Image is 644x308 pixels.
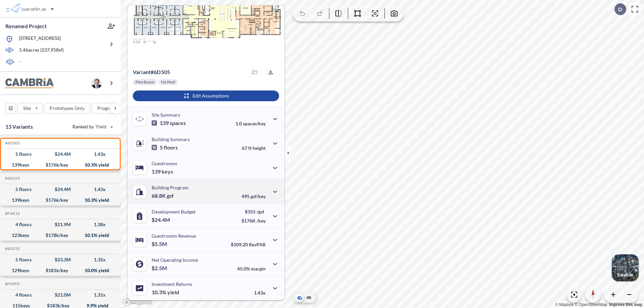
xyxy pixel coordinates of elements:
[5,22,47,30] p: Renamed Project
[5,123,33,131] p: 13 Variants
[575,302,607,307] a: OpenStreetMap
[4,246,20,251] h5: Click to copy the code
[17,103,43,114] button: Site
[152,112,180,118] p: Site Summary
[19,35,61,43] p: [STREET_ADDRESS]
[305,294,313,302] button: Site Plan
[152,257,198,263] p: Net Operating Income
[92,103,128,114] button: Program
[152,265,168,271] p: $2.5M
[251,193,266,199] span: gsf/key
[152,168,173,175] p: 139
[162,168,173,175] span: keys
[555,302,574,307] a: Mapbox
[193,93,229,99] p: Edit Assumptions
[4,282,20,286] h5: Click to copy the code
[617,272,633,278] p: Satellite
[241,209,266,214] p: $355
[609,302,642,307] a: Improve this map
[133,69,151,75] span: Variant
[5,78,54,88] img: BrandImage
[152,217,171,223] p: $24.4M
[152,289,179,296] p: 10.3%
[161,79,175,85] p: No Pool
[97,105,116,112] p: Program
[170,120,186,126] span: spaces
[152,120,186,126] p: 139
[152,281,192,287] p: Investment Returns
[96,123,107,130] span: Yield
[44,103,90,114] button: Prototypes Only
[612,254,639,281] img: Switcher Image
[50,105,85,112] p: Prototypes Only
[19,47,64,54] p: 5.46 acres ( 237,958 sf)
[167,289,179,296] span: yield
[296,294,304,302] button: Aerial View
[4,141,20,145] h5: Click to copy the code
[251,266,266,271] span: margin
[241,193,266,199] p: 495
[618,6,622,12] p: D
[164,144,178,151] span: floors
[257,209,264,214] span: /gsf
[133,69,170,75] p: # 6d505
[19,58,20,66] p: -
[254,290,266,296] p: 1.43x
[152,136,190,142] p: Building Summary
[237,266,266,271] p: 45.0%
[243,121,266,126] span: spaces/key
[241,218,266,224] p: $176K
[249,242,266,247] span: RevPAR
[152,233,196,239] p: Guestrooms Revenue
[242,145,266,151] p: 67
[91,78,102,88] img: user logo
[257,218,266,224] span: /key
[612,254,639,281] button: Switcher ImageSatellite
[152,192,174,199] p: 68.8K
[123,298,152,306] a: Mapbox homepage
[248,145,252,151] span: ft
[136,79,154,85] p: Flex Room
[152,209,196,214] p: Development Budget
[67,121,117,132] button: Ranked by Yield
[4,211,20,216] h5: Click to copy the code
[152,144,178,151] p: 5
[167,192,174,199] span: gsf
[231,242,266,247] p: $109.20
[4,176,20,181] h5: Click to copy the code
[235,121,266,126] p: 1.0
[133,90,279,101] button: Edit Assumptions
[152,185,189,190] p: Building Program
[152,241,168,247] p: $5.5M
[253,145,266,151] span: height
[152,161,177,166] p: Guestrooms
[23,105,31,112] p: Site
